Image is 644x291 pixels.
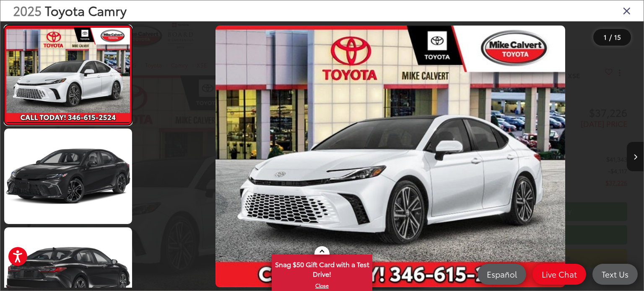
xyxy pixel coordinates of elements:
span: / [608,34,613,40]
span: Toyota Camry [45,1,127,19]
span: 2025 [13,1,42,19]
span: Text Us [597,269,633,279]
a: Live Chat [532,264,586,285]
span: 15 [614,32,621,41]
i: Close gallery [623,5,631,16]
a: Español [478,264,526,285]
span: Snag $50 Gift Card with a Test Drive! [273,255,371,281]
span: Live Chat [538,269,581,279]
img: 2025 Toyota Camry XSE [216,26,565,288]
img: 2025 Toyota Camry XSE [5,28,131,122]
a: Text Us [592,264,638,285]
span: 1 [604,32,607,41]
span: Español [483,269,521,279]
button: Next image [627,142,644,171]
img: 2025 Toyota Camry XSE [3,127,133,225]
div: 2025 Toyota Camry XSE 0 [138,26,644,288]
